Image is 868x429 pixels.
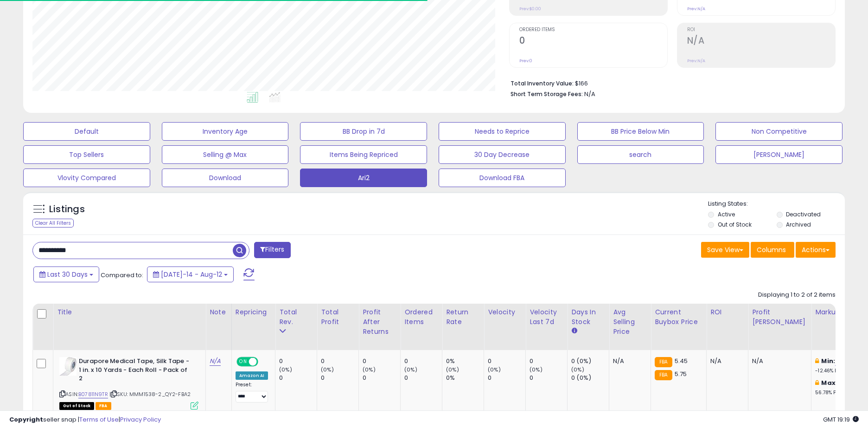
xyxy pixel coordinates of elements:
small: FBA [655,357,672,367]
div: 0 [363,374,400,382]
small: (0%) [446,366,459,373]
small: (0%) [488,366,501,373]
button: 30 Day Decrease [439,145,566,164]
button: Save View [701,242,749,258]
div: 0 [530,357,567,365]
div: N/A [613,357,644,365]
img: 31mUTunVB1L._SL40_.jpg [59,357,77,376]
div: Title [57,307,202,317]
div: Preset: [236,382,268,403]
div: 0 [363,357,400,365]
button: search [577,145,704,164]
div: 0 [530,374,567,382]
span: All listings that are currently out of stock and unavailable for purchase on Amazon [59,402,94,410]
span: OFF [257,358,272,366]
button: BB Price Below Min [577,122,704,141]
small: (0%) [279,366,292,373]
div: 0 [488,374,525,382]
small: (0%) [530,366,542,373]
div: Return Rate [446,307,480,327]
h5: Listings [49,203,85,216]
div: Profit [PERSON_NAME] [752,307,807,327]
div: Velocity [488,307,522,317]
small: Prev: N/A [687,6,705,12]
a: Privacy Policy [120,415,161,424]
button: Non Competitive [715,122,842,141]
span: Last 30 Days [47,270,88,279]
button: Last 30 Days [33,266,99,282]
button: Default [23,122,150,141]
button: Items Being Repriced [300,145,427,164]
b: Min: [821,357,835,365]
label: Out of Stock [718,221,752,228]
span: | SKU: MMM1538-2_QY2-FBA2 [109,390,191,398]
button: Download FBA [439,169,566,187]
div: Profit After Returns [363,307,396,337]
div: 0 [321,374,358,382]
p: Listing States: [708,200,844,208]
div: 0% [446,357,484,365]
div: 0 (0%) [571,374,609,382]
strong: Copyright [9,415,43,424]
div: N/A [752,357,804,365]
h2: N/A [687,35,835,48]
small: (0%) [404,366,417,373]
h2: 0 [519,35,667,48]
button: [DATE]-14 - Aug-12 [147,266,234,282]
label: Archived [786,221,811,228]
button: Inventory Age [162,122,289,141]
small: (0%) [363,366,376,373]
div: Days In Stock [571,307,605,327]
label: Active [718,210,735,218]
button: [PERSON_NAME] [715,145,842,164]
span: Columns [757,245,786,254]
div: Displaying 1 to 2 of 2 items [758,291,836,299]
div: 0 [279,357,317,365]
span: 5.75 [675,370,687,378]
div: seller snap | | [9,416,161,424]
div: Ordered Items [404,307,438,327]
small: Prev: 0 [519,58,532,64]
div: 0% [446,374,484,382]
div: Note [210,307,228,317]
span: 5.45 [675,357,688,365]
div: Current Buybox Price [655,307,702,327]
a: N/A [210,357,221,366]
span: Ordered Items [519,27,667,32]
small: FBA [655,370,672,380]
span: ROI [687,27,835,32]
div: 0 [279,374,317,382]
a: B07811N9TR [78,390,108,398]
button: Needs to Reprice [439,122,566,141]
div: 0 [404,374,442,382]
button: Actions [796,242,836,258]
div: Total Rev. [279,307,313,327]
b: Short Term Storage Fees: [511,90,583,98]
span: 2025-09-16 19:19 GMT [823,415,859,424]
div: ROI [710,307,744,317]
div: 0 (0%) [571,357,609,365]
button: BB Drop in 7d [300,122,427,141]
li: $166 [511,77,829,88]
div: Amazon AI [236,371,268,380]
div: 0 [488,357,525,365]
button: Columns [751,242,794,258]
button: Selling @ Max [162,145,289,164]
a: N/A [835,357,846,366]
div: 0 [404,357,442,365]
div: Velocity Last 7d [530,307,563,327]
div: Total Profit [321,307,355,327]
span: Compared to: [101,271,143,279]
button: Top Sellers [23,145,150,164]
div: ASIN: [59,357,198,409]
button: Ari2 [300,169,427,187]
span: ON [237,358,249,366]
div: 0 [321,357,358,365]
span: [DATE]-14 - Aug-12 [161,270,222,279]
a: Terms of Use [79,415,119,424]
div: N/A [710,357,741,365]
button: Vlovity Compared [23,169,150,187]
small: (0%) [571,366,584,373]
small: Prev: N/A [687,58,705,64]
div: Clear All Filters [32,219,74,227]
